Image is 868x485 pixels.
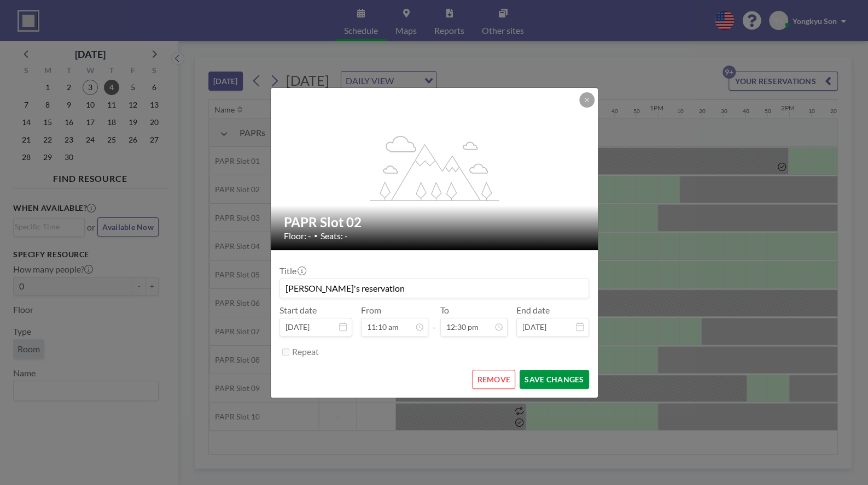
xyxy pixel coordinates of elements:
button: SAVE CHANGES [520,370,589,389]
label: From [361,305,381,316]
input: (No title) [280,279,589,298]
button: REMOVE [472,370,515,389]
label: Repeat [292,346,319,357]
span: - [433,309,436,333]
g: flex-grow: 1.2; [370,135,499,200]
span: Floor: - [284,230,311,241]
label: Start date [279,305,317,316]
label: Title [279,265,305,276]
label: To [440,305,449,316]
span: Seats: - [321,230,348,241]
h2: PAPR Slot 02 [284,214,586,230]
label: End date [516,305,550,316]
span: • [314,232,318,240]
